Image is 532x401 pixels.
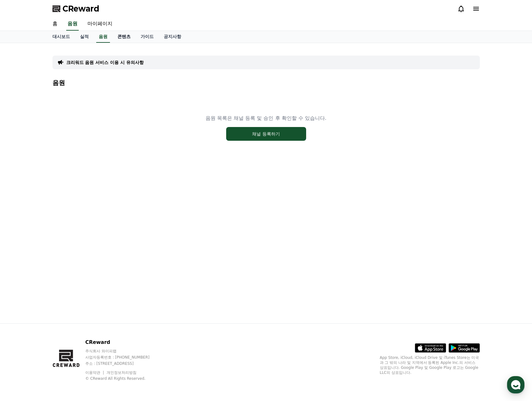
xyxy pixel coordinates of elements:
[66,59,144,66] a: 크리워드 음원 서비스 이용 시 유의사항
[82,17,117,31] a: 마이페이지
[57,208,65,213] span: 대화
[52,4,99,14] a: CReward
[52,79,480,86] h4: 음원
[2,198,41,213] a: 홈
[20,207,23,212] span: 홈
[107,370,137,375] a: 개인정보처리방침
[85,339,162,346] p: CReward
[75,31,94,43] a: 실적
[136,31,159,43] a: 가이드
[62,4,99,14] span: CReward
[380,355,480,375] p: App Store, iCloud, iCloud Drive 및 iTunes Store는 미국과 그 밖의 나라 및 지역에서 등록된 Apple Inc.의 서비스 상표입니다. Goo...
[85,349,162,354] p: 주식회사 와이피랩
[85,370,105,375] a: 이용약관
[85,376,162,381] p: © CReward All Rights Reserved.
[96,31,110,43] a: 음원
[41,198,81,213] a: 대화
[226,127,306,141] button: 채널 등록하기
[159,31,186,43] a: 공지사항
[112,31,136,43] a: 콘텐츠
[85,361,162,366] p: 주소 : [STREET_ADDRESS]
[47,17,62,31] a: 홈
[81,198,120,213] a: 설정
[206,115,326,122] p: 음원 목록은 채널 등록 및 승인 후 확인할 수 있습니다.
[85,355,162,360] p: 사업자등록번호 : [PHONE_NUMBER]
[66,17,79,31] a: 음원
[47,31,75,43] a: 대시보드
[97,207,104,212] span: 설정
